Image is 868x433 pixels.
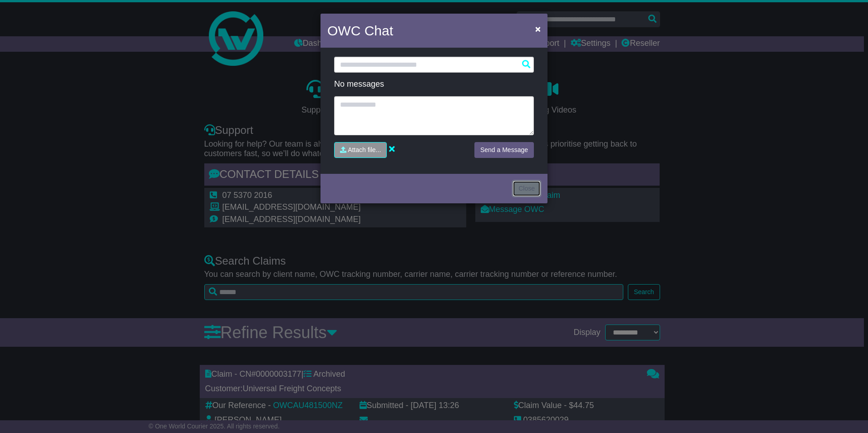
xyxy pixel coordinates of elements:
button: Close [513,181,541,197]
p: No messages [334,79,534,89]
button: Send a Message [474,142,534,158]
button: Close [531,20,545,38]
span: × [535,24,541,34]
h4: OWC Chat [327,20,393,41]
